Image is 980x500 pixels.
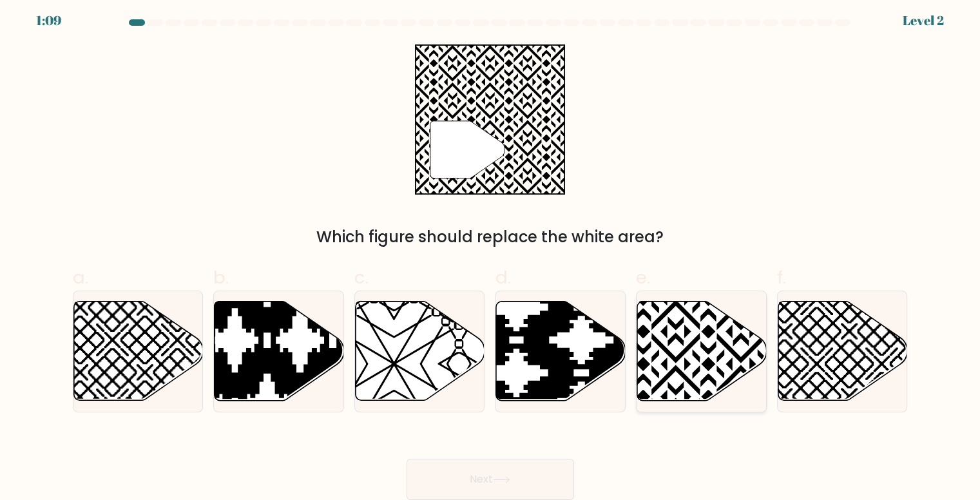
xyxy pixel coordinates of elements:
span: e. [636,265,650,290]
div: Level 2 [903,11,944,30]
button: Next [407,459,574,500]
div: Which figure should replace the white area? [81,226,900,249]
g: " [430,121,505,178]
div: 1:09 [36,11,61,30]
span: d. [495,265,510,290]
span: c. [354,265,369,290]
span: a. [73,265,88,290]
span: b. [213,265,229,290]
span: f. [777,265,786,290]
